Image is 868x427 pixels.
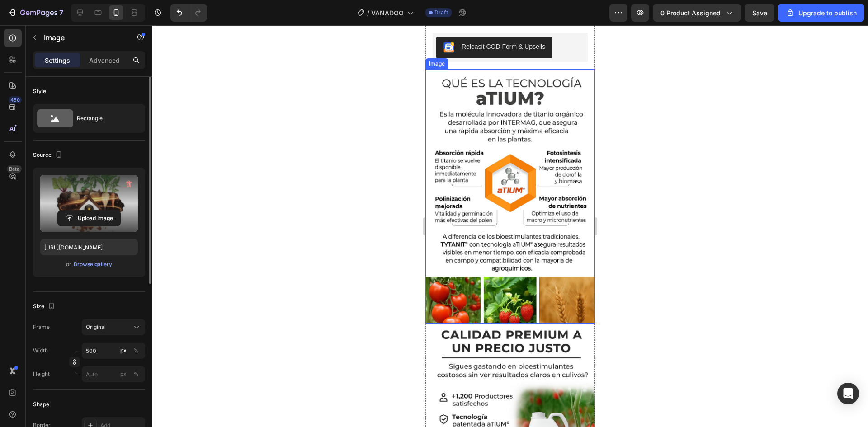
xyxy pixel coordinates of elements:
[86,323,106,331] span: Original
[33,87,46,95] div: Style
[33,300,57,313] div: Size
[653,4,741,22] button: 0 product assigned
[9,96,22,103] div: 450
[4,4,67,22] button: 7
[170,4,207,22] div: Undo/Redo
[131,369,142,380] button: px
[73,260,113,269] button: Browse gallery
[33,347,48,355] label: Width
[745,4,774,22] button: Save
[77,108,132,129] div: Rectangle
[133,370,139,378] div: %
[45,56,70,65] p: Settings
[82,343,145,359] input: px%
[33,149,64,161] div: Source
[89,56,120,65] p: Advanced
[118,369,129,380] button: %
[40,239,138,255] input: https://example.com/image.jpg
[33,400,49,408] div: Shape
[82,319,145,335] button: Original
[837,383,859,404] div: Open Intercom Messenger
[752,9,767,17] span: Save
[59,7,63,18] p: 7
[120,347,127,355] div: px
[367,8,369,18] span: /
[371,8,404,18] span: VANADOO
[74,260,112,268] div: Browse gallery
[66,259,71,270] span: or
[133,347,139,355] div: %
[44,32,121,43] p: Image
[120,370,127,378] div: px
[778,4,864,22] button: Upgrade to publish
[33,323,50,331] label: Frame
[434,9,448,17] span: Draft
[660,8,721,18] span: 0 product assigned
[425,25,595,427] iframe: Design area
[33,370,50,378] label: Height
[57,210,121,226] button: Upload Image
[7,165,22,173] div: Beta
[786,8,857,18] div: Upgrade to publish
[131,345,142,356] button: px
[82,366,145,382] input: px%
[118,345,129,356] button: %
